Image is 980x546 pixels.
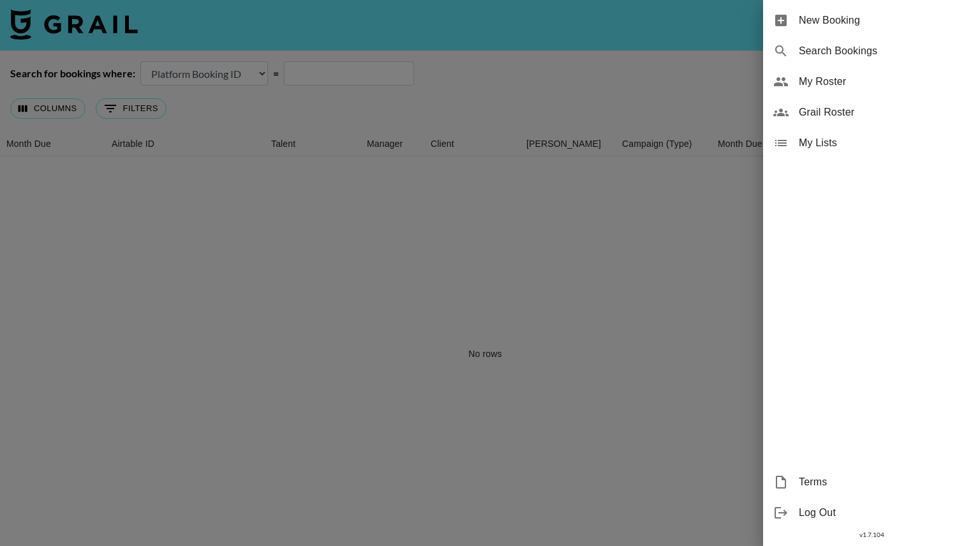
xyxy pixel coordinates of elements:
div: My Lists [763,128,980,158]
div: Search Bookings [763,36,980,66]
span: My Lists [799,135,970,151]
div: Log Out [763,497,980,528]
div: My Roster [763,66,980,97]
div: Grail Roster [763,97,980,128]
span: My Roster [799,74,970,89]
span: New Booking [799,13,970,28]
div: v 1.7.104 [763,528,980,542]
span: Search Bookings [799,43,970,59]
span: Log Out [799,505,970,520]
span: Terms [799,474,970,490]
div: New Booking [763,5,980,36]
div: Terms [763,467,980,497]
span: Grail Roster [799,105,970,120]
